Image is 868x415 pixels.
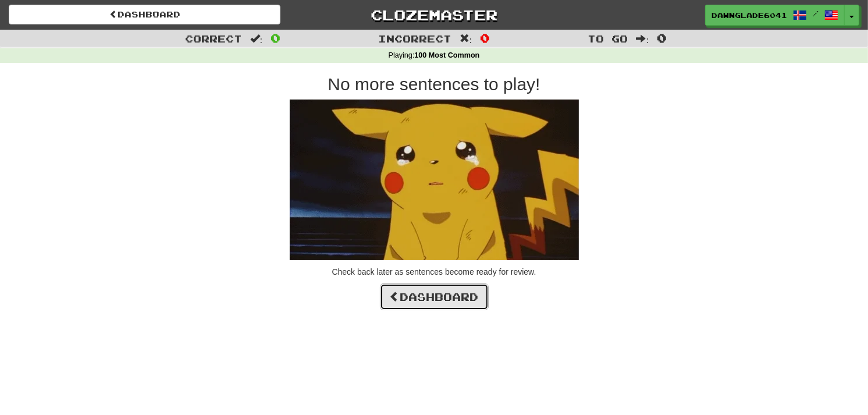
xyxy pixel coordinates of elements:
[414,51,479,59] strong: 100 Most Common
[712,10,787,20] span: DawnGlade6041
[102,266,766,278] p: Check back later as sentences become ready for review.
[588,33,628,44] span: To go
[102,75,766,94] h2: No more sentences to play!
[705,5,845,26] a: DawnGlade6041 /
[378,33,451,44] span: Incorrect
[185,33,242,44] span: Correct
[813,9,819,17] span: /
[460,34,472,44] span: :
[290,100,579,260] img: sad-pikachu.gif
[636,34,649,44] span: :
[480,31,490,45] span: 0
[380,283,489,310] a: Dashboard
[271,31,280,45] span: 0
[9,5,280,24] a: Dashboard
[250,34,263,44] span: :
[298,5,570,25] a: Clozemaster
[657,31,667,45] span: 0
